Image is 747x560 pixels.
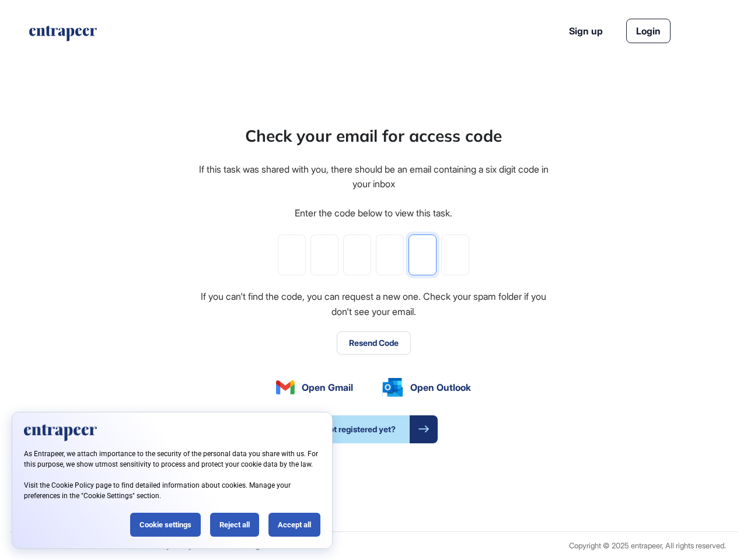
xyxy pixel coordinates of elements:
div: Check your email for access code [245,124,502,148]
a: Open Gmail [276,380,353,394]
a: entrapeer-logo [28,26,98,45]
button: Resend Code [337,331,411,355]
span: Open Outlook [410,380,471,394]
div: If you can't find the code, you can request a new one. Check your spam folder if you don't see yo... [197,289,550,319]
span: Not registered yet? [309,415,410,443]
span: Open Gmail [302,380,353,394]
div: If this task was shared with you, there should be an email containing a six digit code in your inbox [197,162,550,192]
a: Open Outlook [382,378,471,397]
a: Sign up [569,24,603,38]
a: Not registered yet? [309,415,438,443]
a: Login [626,19,671,43]
div: Copyright © 2025 entrapeer, All rights reserved. [569,541,726,550]
div: Enter the code below to view this task. [295,206,452,221]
